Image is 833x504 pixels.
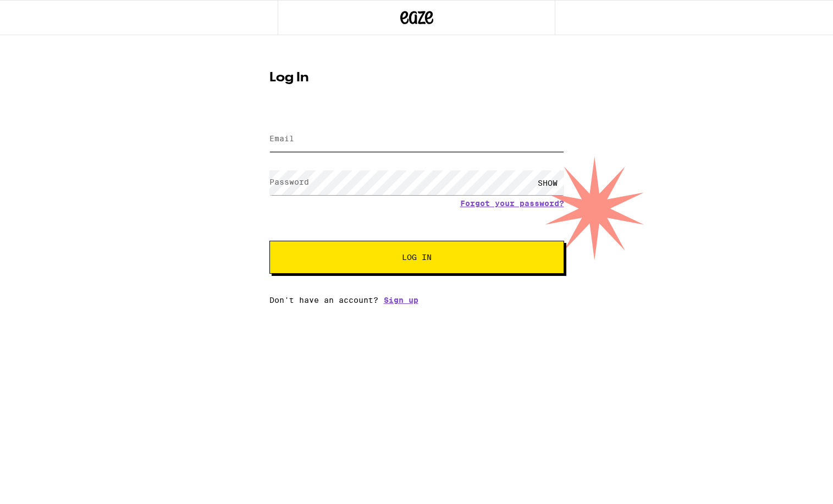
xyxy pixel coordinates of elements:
h1: Log In [269,71,564,85]
a: Forgot your password? [460,199,564,208]
a: Sign up [384,296,418,304]
label: Password [269,178,309,186]
div: SHOW [531,170,564,195]
span: Log In [402,253,432,261]
div: Don't have an account? [269,296,564,304]
button: Log In [269,241,564,274]
input: Email [269,127,564,152]
label: Email [269,134,294,143]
